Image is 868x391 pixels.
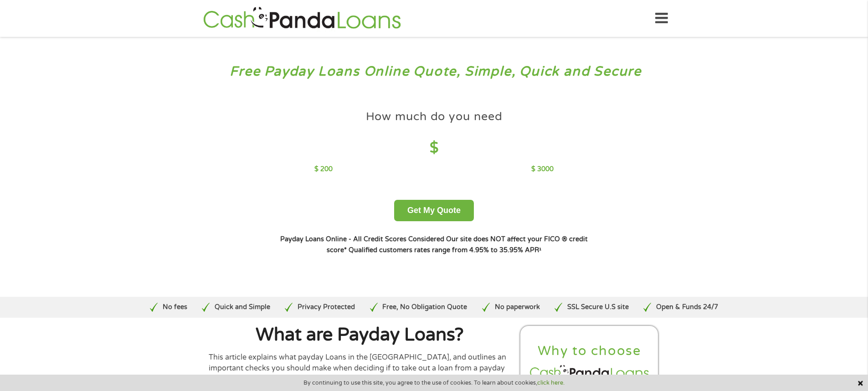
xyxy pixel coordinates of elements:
[163,302,187,312] p: No fees
[280,235,444,243] strong: Payday Loans Online - All Credit Scores Considered
[327,235,588,254] strong: Our site does NOT affect your FICO ® credit score*
[495,302,540,312] p: No paperwork
[209,352,511,385] p: This article explains what payday Loans in the [GEOGRAPHIC_DATA], and outlines an important check...
[215,302,270,312] p: Quick and Simple
[314,139,554,157] h4: $
[528,343,651,360] h2: Why to choose
[209,326,511,344] h1: What are Payday Loans?
[26,63,842,80] h3: Free Payday Loans Online Quote, Simple, Quick and Secure
[394,200,474,221] button: Get My Quote
[366,109,503,124] h4: How much do you need
[298,302,355,312] p: Privacy Protected
[531,164,554,174] p: $ 3000
[656,302,718,312] p: Open & Funds 24/7
[303,380,565,386] span: By continuing to use this site, you agree to the use of cookies. To learn about cookies,
[382,302,467,312] p: Free, No Obligation Quote
[567,302,629,312] p: SSL Secure U.S site
[349,246,541,254] strong: Qualified customers rates range from 4.95% to 35.95% APR¹
[200,5,404,31] img: GetLoanNow Logo
[314,164,333,174] p: $ 200
[537,379,565,386] a: click here.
